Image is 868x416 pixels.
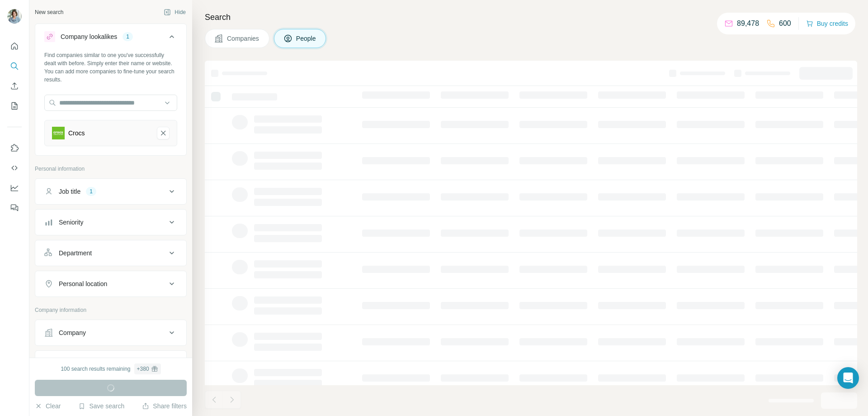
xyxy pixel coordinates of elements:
button: Use Surfe API [7,160,22,176]
div: Crocs [68,129,85,138]
img: Avatar [7,9,22,24]
button: Share filters [142,402,187,411]
div: Personal location [59,279,107,288]
div: 100 search results remaining [61,363,160,374]
button: Crocs-remove-button [157,127,170,139]
img: Crocs-logo [52,127,65,139]
span: People [296,34,317,43]
div: Company [59,328,86,337]
p: 89,478 [737,18,759,29]
div: Job title [59,187,80,196]
div: Find companies similar to one you've successfully dealt with before. Simply enter their name or w... [44,51,177,84]
div: Department [59,249,92,258]
button: Enrich CSV [7,78,22,94]
div: + 380 [137,365,149,373]
button: Company lookalikes1 [35,26,186,51]
button: Job title1 [35,181,186,202]
p: 600 [779,18,791,29]
button: Feedback [7,200,22,216]
div: Open Intercom Messenger [837,367,859,389]
button: Hide [157,5,192,19]
p: Personal information [35,165,187,173]
div: 1 [123,33,133,41]
span: Companies [227,34,260,43]
p: Company information [35,306,187,314]
button: Buy credits [806,17,848,30]
div: New search [35,8,63,16]
button: Personal location [35,273,186,295]
button: Save search [78,402,124,411]
button: Industry [35,353,186,374]
button: Search [7,58,22,74]
div: Company lookalikes [61,32,117,41]
button: Company [35,322,186,344]
button: Quick start [7,38,22,54]
button: Clear [35,402,61,411]
div: 1 [86,187,96,196]
button: My lists [7,98,22,114]
button: Dashboard [7,180,22,196]
button: Use Surfe on LinkedIn [7,140,22,156]
button: Department [35,242,186,264]
h4: Search [205,11,857,24]
div: Seniority [59,218,83,227]
button: Seniority [35,211,186,233]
